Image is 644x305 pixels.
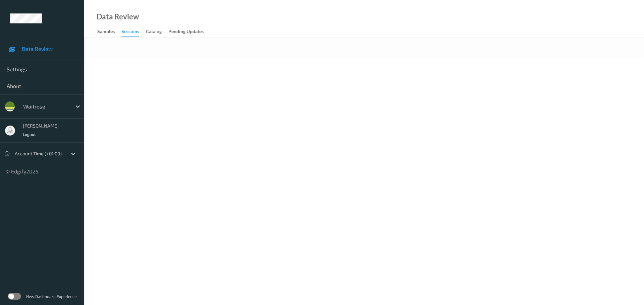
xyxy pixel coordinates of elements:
a: Sessions [121,27,146,37]
a: Pending Updates [168,27,210,36]
div: Data Review [97,13,139,20]
div: Samples [97,28,115,36]
a: Catalog [146,27,168,36]
div: Pending Updates [168,28,204,36]
div: Sessions [121,28,139,37]
div: Catalog [146,28,162,36]
a: Samples [97,27,121,36]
